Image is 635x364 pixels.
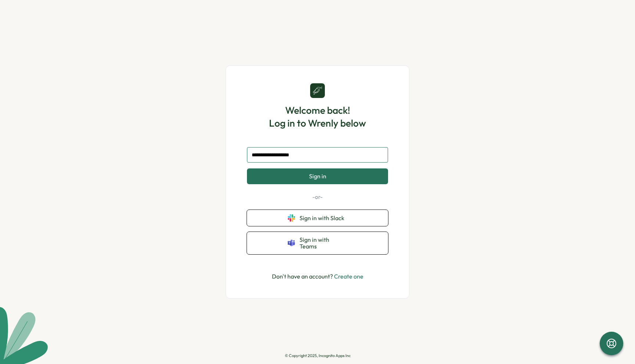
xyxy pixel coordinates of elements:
[247,232,388,254] button: Sign in with Teams
[247,193,388,201] p: -or-
[269,104,366,130] h1: Welcome back! Log in to Wrenly below
[247,210,388,226] button: Sign in with Slack
[299,215,347,221] span: Sign in with Slack
[334,273,363,280] a: Create one
[309,173,326,179] span: Sign in
[272,272,363,281] p: Don't have an account?
[299,236,347,250] span: Sign in with Teams
[285,353,351,358] p: © Copyright 2025, Incognito Apps Inc
[247,168,388,184] button: Sign in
